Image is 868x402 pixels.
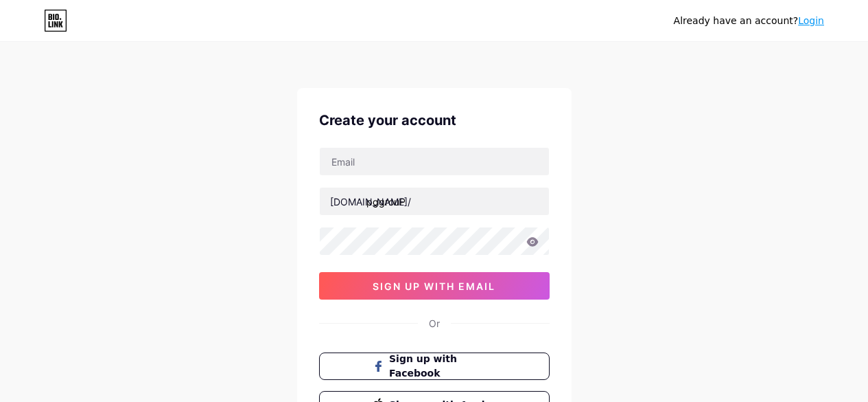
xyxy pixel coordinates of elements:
div: [DOMAIN_NAME]/ [330,194,411,209]
div: Or [429,316,440,331]
input: Email [320,148,549,175]
input: username [320,188,549,215]
span: sign up with email [373,280,495,292]
div: Already have an account? [674,14,824,28]
div: Create your account [319,110,550,131]
button: sign up with email [319,272,550,300]
button: Sign up with Facebook [319,353,550,380]
a: Login [798,15,824,26]
span: Sign up with Facebook [389,352,495,381]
